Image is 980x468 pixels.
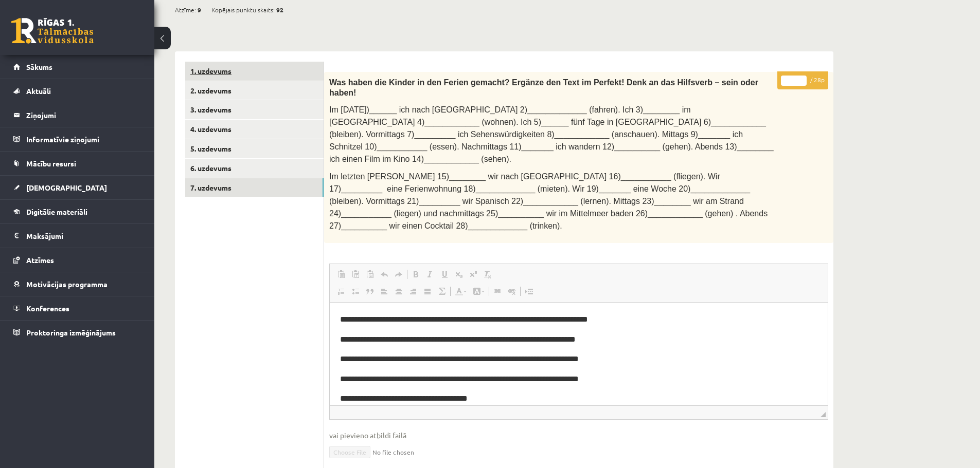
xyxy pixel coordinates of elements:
a: Atcelt (vadīšanas taustiņš+Z) [377,268,391,281]
span: Motivācijas programma [26,279,108,289]
a: Ievietot no Worda [363,268,377,281]
a: 4. uzdevums [185,120,324,139]
span: 9 [198,2,201,17]
span: Im [DATE])______ ich nach [GEOGRAPHIC_DATA] 2)_____________ (fahren). Ich 3)________ im [GEOGRAPH... [329,105,774,163]
a: Ielīmēt (vadīšanas taustiņš+V) [334,268,348,281]
span: Mācību resursi [26,159,76,168]
a: 1. uzdevums [185,62,324,81]
p: / 28p [777,71,828,89]
span: Digitālie materiāli [26,207,87,216]
a: Atkārtot (vadīšanas taustiņš+Y) [391,268,406,281]
a: [DEMOGRAPHIC_DATA] [13,176,141,199]
a: Izlīdzināt malas [420,285,435,298]
span: Konferences [26,304,69,313]
a: Ievietot/noņemt numurētu sarakstu [334,285,348,298]
legend: Maksājumi [26,224,141,248]
a: Centrēti [391,285,406,298]
a: Rīgas 1. Tālmācības vidusskola [11,18,94,44]
iframe: Bagātinātā teksta redaktors, wiswyg-editor-user-answer-47433947101640 [330,303,828,405]
legend: Informatīvie ziņojumi [26,127,141,151]
a: Bloka citāts [363,285,377,298]
a: Slīpraksts (vadīšanas taustiņš+I) [423,268,437,281]
legend: Ziņojumi [26,103,141,127]
a: Izlīdzināt pa labi [406,285,420,298]
a: Fona krāsa [470,285,488,298]
a: Sākums [13,55,141,79]
a: Ievietot lapas pārtraukumu drukai [522,285,536,298]
span: Was haben die Kinder in den Ferien gemacht? Ergänze den Text im Perfekt! Denk an das Hilfsverb – ... [329,78,758,98]
a: Ievietot kā vienkāršu tekstu (vadīšanas taustiņš+pārslēgšanas taustiņš+V) [348,268,363,281]
a: Atsaistīt [505,285,519,298]
a: Digitālie materiāli [13,200,141,223]
span: Im letzten [PERSON_NAME] 15)________ wir nach [GEOGRAPHIC_DATA] 16)___________ (fliegen). Wir 17)... [329,172,768,230]
span: [DEMOGRAPHIC_DATA] [26,183,107,192]
a: Pasvītrojums (vadīšanas taustiņš+U) [437,268,452,281]
a: Apakšraksts [452,268,466,281]
a: Aktuāli [13,79,141,103]
a: Ievietot/noņemt sarakstu ar aizzīmēm [348,285,363,298]
a: Informatīvie ziņojumi [13,127,141,151]
a: Saite (vadīšanas taustiņš+K) [490,285,505,298]
span: vai pievieno atbildi failā [329,430,828,441]
span: Atzīme: [175,2,196,17]
span: 92 [276,2,283,17]
a: Augšraksts [466,268,480,281]
a: 3. uzdevums [185,100,324,119]
a: Noņemt stilus [480,268,495,281]
a: Ziņojumi [13,103,141,127]
a: Izlīdzināt pa kreisi [377,285,391,298]
a: Treknraksts (vadīšanas taustiņš+B) [408,268,423,281]
a: Proktoringa izmēģinājums [13,321,141,344]
span: Mērogot [821,412,826,417]
span: Atzīmes [26,255,54,265]
a: 2. uzdevums [185,81,324,100]
span: Proktoringa izmēģinājums [26,328,116,337]
span: Sākums [26,62,52,71]
a: 6. uzdevums [185,159,324,178]
a: Atzīmes [13,248,141,272]
span: Kopējais punktu skaits: [211,2,275,17]
a: Maksājumi [13,224,141,248]
a: Motivācijas programma [13,272,141,296]
a: Math [435,285,449,298]
a: 7. uzdevums [185,178,324,197]
a: 5. uzdevums [185,139,324,158]
a: Teksta krāsa [452,285,470,298]
span: Aktuāli [26,86,51,96]
a: Konferences [13,296,141,320]
a: Mācību resursi [13,152,141,175]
